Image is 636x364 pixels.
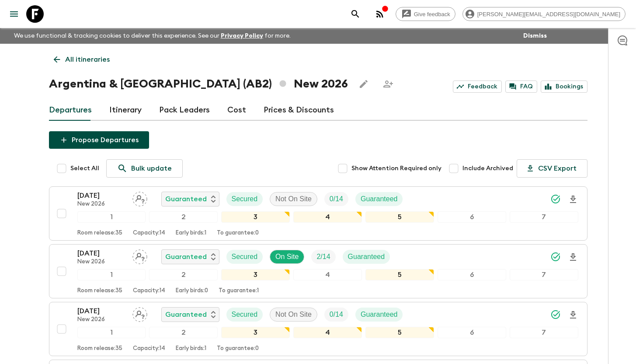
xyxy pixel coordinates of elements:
p: Early birds: 1 [176,230,206,237]
a: All itineraries [49,51,115,68]
div: Not On Site [270,192,317,206]
div: 5 [365,269,434,280]
svg: Download Onboarding [568,252,578,262]
p: All itineraries [65,54,110,65]
p: Not On Site [275,194,312,204]
button: [DATE]New 2026Assign pack leaderGuaranteedSecuredOn SiteTrip FillGuaranteed1234567Room release:35... [49,244,587,298]
span: Show Attention Required only [351,164,441,173]
button: Propose Departures [49,131,149,149]
div: 1 [77,269,146,280]
div: 5 [365,211,434,223]
button: CSV Export [517,159,587,178]
span: [PERSON_NAME][EMAIL_ADDRESS][DOMAIN_NAME] [473,11,625,17]
div: 6 [438,211,506,223]
p: Guaranteed [361,309,398,320]
div: 2 [149,211,218,223]
p: [DATE] [77,306,125,316]
p: Capacity: 14 [133,345,165,352]
p: New 2026 [77,201,125,208]
svg: Synced Successfully [550,309,561,320]
a: Pack Leaders [159,100,210,121]
p: We use functional & tracking cookies to deliver this experience. See our for more. [10,28,294,44]
button: [DATE]New 2026Assign pack leaderGuaranteedSecuredNot On SiteTrip FillGuaranteed1234567Room releas... [49,302,587,356]
a: Itinerary [109,100,142,121]
p: Bulk update [131,163,172,174]
button: search adventures [347,5,364,23]
a: Prices & Discounts [264,100,334,121]
p: Guaranteed [165,309,207,320]
div: Secured [226,250,263,264]
p: Secured [232,252,258,262]
p: To guarantee: 0 [217,230,259,237]
div: Secured [226,308,263,322]
button: [DATE]New 2026Assign pack leaderGuaranteedSecuredNot On SiteTrip FillGuaranteed1234567Room releas... [49,186,587,241]
a: FAQ [505,80,537,93]
span: Assign pack leader [132,310,147,317]
span: Share this itinerary [379,75,397,93]
div: 7 [510,327,578,338]
a: Bookings [541,80,587,93]
span: Assign pack leader [132,194,147,201]
p: Capacity: 14 [133,287,165,294]
p: Guaranteed [348,252,385,262]
div: On Site [270,250,304,264]
div: 4 [293,211,362,223]
div: 3 [221,327,290,338]
p: 0 / 14 [330,309,343,320]
svg: Download Onboarding [568,310,578,320]
p: Guaranteed [165,252,207,262]
p: Room release: 35 [77,230,122,237]
div: 6 [438,327,506,338]
p: New 2026 [77,316,125,323]
div: 4 [293,327,362,338]
div: 5 [365,327,434,338]
div: 7 [510,269,578,280]
a: Privacy Policy [221,33,263,39]
p: 0 / 14 [330,194,343,204]
button: menu [5,5,23,23]
div: 2 [149,327,218,338]
svg: Download Onboarding [568,194,578,205]
div: 1 [77,327,146,338]
p: Capacity: 14 [133,230,165,237]
a: Cost [227,100,246,121]
a: Departures [49,100,92,121]
div: Trip Fill [311,250,335,264]
p: Guaranteed [361,194,398,204]
span: Include Archived [462,164,513,173]
p: Secured [232,309,258,320]
span: Assign pack leader [132,252,147,259]
div: Secured [226,192,263,206]
svg: Synced Successfully [550,194,561,204]
p: Early birds: 1 [176,345,206,352]
div: [PERSON_NAME][EMAIL_ADDRESS][DOMAIN_NAME] [462,7,626,21]
p: Guaranteed [165,194,207,204]
p: Not On Site [275,309,312,320]
p: To guarantee: 1 [219,287,259,294]
button: Edit this itinerary [355,75,372,93]
a: Bulk update [106,159,183,178]
div: Trip Fill [324,192,348,206]
p: Room release: 35 [77,345,122,352]
div: Not On Site [270,308,317,322]
p: [DATE] [77,190,125,201]
p: New 2026 [77,259,125,266]
button: Dismiss [521,30,549,42]
div: 3 [221,211,290,223]
span: Give feedback [409,11,455,17]
p: Room release: 35 [77,287,122,294]
p: Secured [232,194,258,204]
p: On Site [275,252,299,262]
div: 1 [77,211,146,223]
div: 6 [438,269,506,280]
div: 4 [293,269,362,280]
p: 2 / 14 [316,252,330,262]
a: Feedback [453,80,502,93]
div: Trip Fill [324,308,348,322]
p: Early birds: 0 [176,287,208,294]
span: Select All [70,164,99,173]
p: To guarantee: 0 [217,345,259,352]
div: 3 [221,269,290,280]
h1: Argentina & [GEOGRAPHIC_DATA] (AB2) New 2026 [49,75,348,93]
p: [DATE] [77,248,125,259]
